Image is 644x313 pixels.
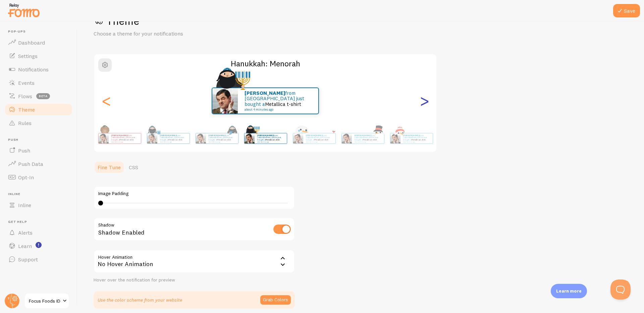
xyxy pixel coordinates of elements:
strong: [PERSON_NAME] [209,134,225,137]
small: about 4 minutes ago [355,141,381,142]
iframe: Help Scout Beacon - Open [610,279,631,300]
a: Metallica t-shirt [119,138,134,141]
div: Next slide [420,77,428,125]
a: Push Data [4,157,73,171]
span: Pop-ups [8,29,73,34]
span: Events [18,79,35,86]
a: Metallica t-shirt [314,138,328,141]
span: Support [18,256,38,263]
a: Metallica t-shirt [363,138,377,141]
img: fomo-relay-logo-orange.svg [7,2,41,19]
strong: [PERSON_NAME] [306,134,322,137]
img: Fomo [147,133,157,143]
small: about 4 minutes ago [111,141,138,142]
label: Image Padding [98,191,290,197]
p: from [GEOGRAPHIC_DATA] just bought a [160,134,187,142]
a: Push [4,144,73,157]
p: from [GEOGRAPHIC_DATA] just bought a [306,134,333,142]
p: Learn more [556,288,582,294]
div: Hover over the notification for preview [94,277,295,283]
span: Get Help [8,220,73,224]
a: Support [4,253,73,266]
small: about 4 minutes ago [257,141,283,142]
span: Learn [18,243,32,249]
span: Opt-In [18,174,34,181]
div: Shadow Enabled [94,217,295,242]
p: from [GEOGRAPHIC_DATA] just bought a [245,90,312,111]
img: Fomo [212,88,238,114]
span: Inline [8,192,73,196]
span: beta [36,93,50,99]
strong: [PERSON_NAME] [111,134,127,137]
img: Fomo [244,133,254,143]
small: about 4 minutes ago [209,141,235,142]
p: from [GEOGRAPHIC_DATA] just bought a [111,134,138,142]
div: Previous slide [102,77,110,125]
div: Learn more [551,284,587,298]
a: Events [4,76,73,89]
a: Opt-In [4,171,73,184]
a: Alerts [4,226,73,239]
p: Use the color scheme from your website [98,297,182,303]
a: Focus Foods ID [24,293,69,309]
span: Push [18,147,30,154]
span: Dashboard [18,39,45,46]
img: Fomo [390,133,400,143]
a: Theme [4,103,73,116]
p: from [GEOGRAPHIC_DATA] just bought a [257,134,284,142]
span: Theme [18,106,35,113]
img: Fomo [293,133,303,143]
svg: <p>Watch New Feature Tutorials!</p> [36,242,42,248]
p: from [GEOGRAPHIC_DATA] just bought a [355,134,381,142]
a: Metallica t-shirt [217,138,231,141]
a: CSS [125,161,142,174]
h2: Hanukkah: Menorah [94,58,436,69]
span: Settings [18,53,38,59]
a: Metallica t-shirt [411,138,426,141]
button: Grab Colors [260,295,291,305]
p: from [GEOGRAPHIC_DATA] just bought a [403,134,430,142]
a: Notifications [4,63,73,76]
strong: [PERSON_NAME] [257,134,273,137]
img: Fomo [196,133,206,143]
strong: [PERSON_NAME] [245,90,285,96]
p: from [GEOGRAPHIC_DATA] just bought a [209,134,235,142]
strong: [PERSON_NAME] [160,134,176,137]
strong: [PERSON_NAME] [355,134,371,137]
a: Metallica t-shirt [265,101,301,107]
small: about 4 minutes ago [160,141,186,142]
span: Inline [18,202,31,208]
a: Rules [4,116,73,130]
div: No Hover Animation [94,250,295,273]
small: about 4 minutes ago [306,141,332,142]
span: Push Data [18,161,43,167]
span: Rules [18,120,32,126]
span: Notifications [18,66,49,73]
img: Fomo [98,133,108,143]
img: Fomo [341,133,352,143]
small: about 4 minutes ago [403,141,429,142]
a: Inline [4,198,73,212]
small: about 4 minutes ago [245,108,310,111]
span: Flows [18,93,32,100]
a: Fine Tune [94,161,125,174]
span: Alerts [18,229,33,236]
a: Settings [4,49,73,63]
a: Metallica t-shirt [168,138,182,141]
span: Focus Foods ID [29,297,61,305]
a: Dashboard [4,36,73,49]
p: Choose a theme for your notifications [94,30,255,38]
a: Learn [4,239,73,253]
a: Flows beta [4,89,73,103]
span: Push [8,138,73,142]
a: Metallica t-shirt [265,138,280,141]
strong: [PERSON_NAME] [403,134,419,137]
